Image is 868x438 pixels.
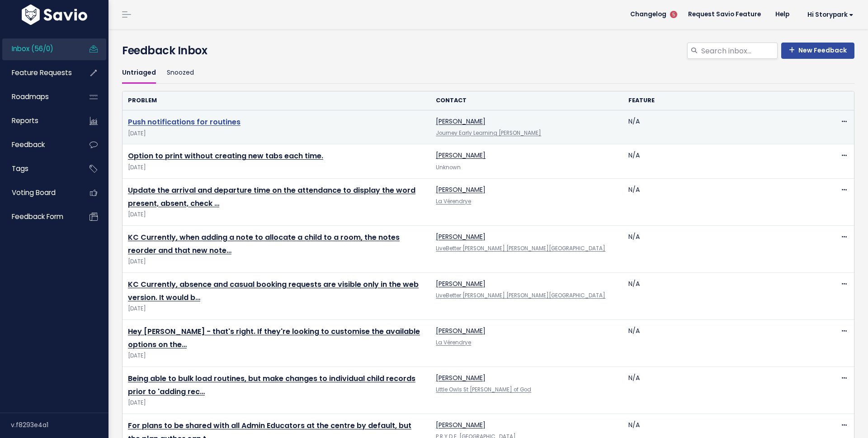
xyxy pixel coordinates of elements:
[630,11,666,18] span: Changelog
[12,212,63,221] span: Feedback form
[623,367,816,414] td: N/A
[128,279,419,303] a: KC Currently, absence and casual booking requests are visible only in the web version. It would b…
[12,92,49,101] span: Roadmaps
[797,8,861,22] a: Hi Storypark
[128,117,241,127] a: Push notifications for routines
[12,68,72,77] span: Feature Requests
[123,91,430,110] th: Problem
[436,198,471,205] a: La Vérendrye
[436,185,486,194] a: [PERSON_NAME]
[128,210,425,219] span: [DATE]
[12,44,53,53] span: Inbox (56/0)
[128,257,425,267] span: [DATE]
[128,304,425,314] span: [DATE]
[781,43,854,59] a: New Feedback
[2,62,75,83] a: Feature Requests
[128,232,400,256] a: KC Currently, when adding a note to allocate a child to a room, the notes reorder and that new note…
[436,326,486,335] a: [PERSON_NAME]
[122,62,156,84] a: Untriaged
[12,188,56,197] span: Voting Board
[436,373,486,382] a: [PERSON_NAME]
[436,292,605,299] a: LiveBetter [PERSON_NAME] [PERSON_NAME][GEOGRAPHIC_DATA]
[436,386,531,393] a: Little Owls St [PERSON_NAME] of God
[807,11,854,18] span: Hi Storypark
[623,178,816,225] td: N/A
[12,140,45,149] span: Feedback
[128,129,425,138] span: [DATE]
[2,206,75,227] a: Feedback form
[436,245,605,252] a: LiveBetter [PERSON_NAME] [PERSON_NAME][GEOGRAPHIC_DATA]
[2,182,75,203] a: Voting Board
[128,373,415,397] a: Being able to bulk load routines, but make changes to individual child records prior to 'adding rec…
[122,43,854,59] h4: Feedback Inbox
[436,232,486,241] a: [PERSON_NAME]
[670,11,677,18] span: 5
[2,158,75,179] a: Tags
[12,116,38,125] span: Reports
[623,110,816,144] td: N/A
[2,38,75,59] a: Inbox (56/0)
[128,185,415,209] a: Update the arrival and departure time on the attendance to display the word present, absent, check …
[436,151,486,160] a: [PERSON_NAME]
[167,62,194,84] a: Snoozed
[436,420,486,429] a: [PERSON_NAME]
[128,398,425,408] span: [DATE]
[128,351,425,361] span: [DATE]
[2,134,75,155] a: Feedback
[623,319,816,367] td: N/A
[681,8,768,21] a: Request Savio Feature
[436,117,486,126] a: [PERSON_NAME]
[623,91,816,110] th: Feature
[11,413,108,437] div: v.f8293e4a1
[700,43,778,59] input: Search inbox...
[19,5,90,25] img: logo-white.9d6f32f41409.svg
[122,62,854,84] ul: Filter feature requests
[436,339,471,346] a: La Vérendrye
[2,110,75,131] a: Reports
[2,86,75,107] a: Roadmaps
[128,163,425,172] span: [DATE]
[623,225,816,272] td: N/A
[623,272,816,319] td: N/A
[436,164,461,171] span: Unknown
[128,151,323,161] a: Option to print without creating new tabs each time.
[12,164,28,173] span: Tags
[128,326,420,350] a: Hey [PERSON_NAME] - that's right. If they're looking to customise the available options on the…
[430,91,623,110] th: Contact
[768,8,797,21] a: Help
[623,144,816,178] td: N/A
[436,279,486,288] a: [PERSON_NAME]
[436,129,541,137] a: Journey Early Learning [PERSON_NAME]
